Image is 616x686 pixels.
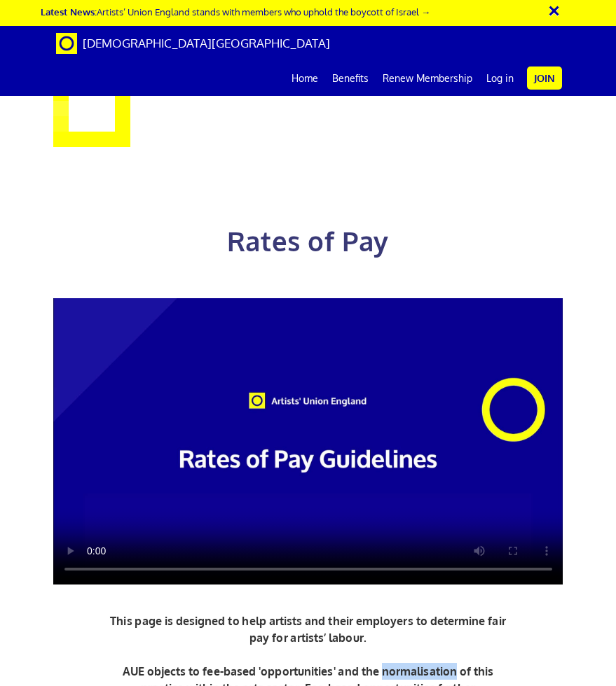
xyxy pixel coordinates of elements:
a: Log in [479,61,521,96]
a: Join [527,66,562,90]
span: [DEMOGRAPHIC_DATA][GEOGRAPHIC_DATA] [83,36,330,50]
a: Benefits [325,61,376,96]
a: Brand [DEMOGRAPHIC_DATA][GEOGRAPHIC_DATA] [46,26,341,61]
a: Latest News:Artists’ Union England stands with members who uphold the boycott of Israel → [41,6,430,17]
a: Renew Membership [376,61,479,96]
span: Rates of Pay [227,224,389,258]
strong: Latest News: [41,6,97,17]
a: Home [285,61,325,96]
